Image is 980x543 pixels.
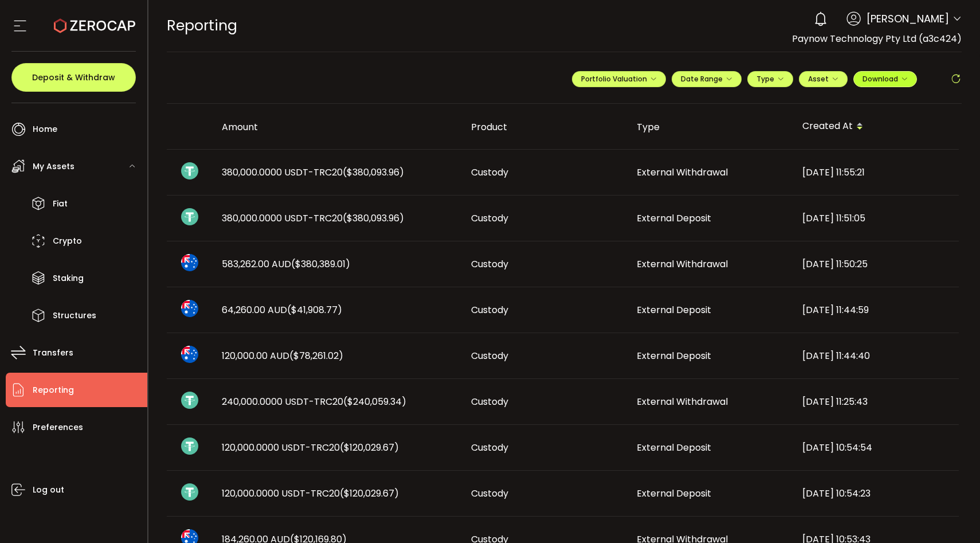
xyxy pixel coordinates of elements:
[793,212,959,225] div: [DATE] 11:51:05
[343,395,406,408] span: ($240,059.34)
[792,32,962,45] span: Paynow Technology Pty Ltd (a3c424)
[181,300,198,317] img: aud_portfolio.svg
[222,395,406,408] span: 240,000.0000 USDT-TRC20
[793,257,959,271] div: [DATE] 11:50:25
[471,257,508,271] span: Custody
[222,166,404,179] span: 380,000.0000 USDT-TRC20
[32,73,115,81] span: Deposit & Withdraw
[53,196,68,212] span: Fiat
[340,441,399,454] span: ($120,029.67)
[793,166,959,179] div: [DATE] 11:55:21
[181,254,198,271] img: aud_portfolio.svg
[291,257,350,271] span: ($380,389.01)
[863,74,908,84] span: Download
[681,74,732,84] span: Date Range
[222,487,399,500] span: 120,000.0000 USDT-TRC20
[572,71,666,87] button: Portfolio Valuation
[628,120,793,134] div: Type
[793,487,959,500] div: [DATE] 10:54:23
[637,395,728,408] span: External Withdrawal
[33,482,64,498] span: Log out
[11,63,136,92] button: Deposit & Withdraw
[33,121,57,138] span: Home
[747,71,793,87] button: Type
[471,166,508,179] span: Custody
[799,71,848,87] button: Asset
[181,208,198,225] img: usdt_portfolio.svg
[853,71,917,87] button: Download
[181,483,198,501] img: usdt_portfolio.svg
[33,419,83,436] span: Preferences
[637,349,711,362] span: External Deposit
[637,212,711,225] span: External Deposit
[637,303,711,317] span: External Deposit
[222,212,404,225] span: 380,000.0000 USDT-TRC20
[53,270,84,287] span: Staking
[471,349,508,362] span: Custody
[222,257,350,271] span: 583,262.00 AUD
[867,11,949,26] span: [PERSON_NAME]
[53,233,82,249] span: Crypto
[808,74,829,84] span: Asset
[53,307,96,324] span: Structures
[181,392,198,409] img: usdt_portfolio.svg
[340,487,399,500] span: ($120,029.67)
[756,74,784,84] span: Type
[793,303,959,317] div: [DATE] 11:44:59
[287,303,342,317] span: ($41,908.77)
[672,71,742,87] button: Date Range
[222,349,343,362] span: 120,000.00 AUD
[637,487,711,500] span: External Deposit
[181,437,198,455] img: usdt_portfolio.svg
[793,395,959,408] div: [DATE] 11:25:43
[167,15,237,36] span: Reporting
[793,117,959,136] div: Created At
[343,166,404,179] span: ($380,093.96)
[471,487,508,500] span: Custody
[33,382,74,399] span: Reporting
[222,303,342,317] span: 64,260.00 AUD
[462,120,628,134] div: Product
[923,488,980,543] iframe: Chat Widget
[793,441,959,454] div: [DATE] 10:54:54
[33,158,75,175] span: My Assets
[637,257,728,271] span: External Withdrawal
[581,74,657,84] span: Portfolio Valuation
[637,441,711,454] span: External Deposit
[343,212,404,225] span: ($380,093.96)
[213,120,462,134] div: Amount
[222,441,399,454] span: 120,000.0000 USDT-TRC20
[181,346,198,363] img: aud_portfolio.svg
[471,303,508,317] span: Custody
[181,162,198,179] img: usdt_portfolio.svg
[471,441,508,454] span: Custody
[793,349,959,362] div: [DATE] 11:44:40
[637,166,728,179] span: External Withdrawal
[289,349,343,362] span: ($78,261.02)
[471,395,508,408] span: Custody
[471,212,508,225] span: Custody
[33,345,73,361] span: Transfers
